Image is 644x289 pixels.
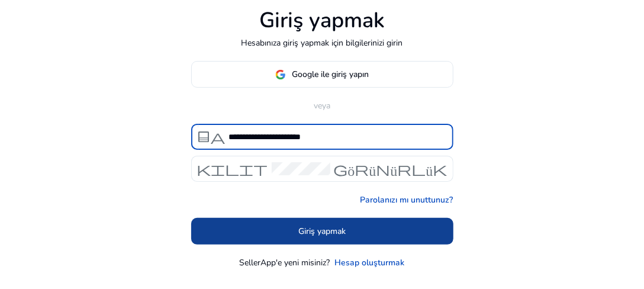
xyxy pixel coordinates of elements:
a: Hesap oluşturmak [335,256,405,269]
a: Parolanızı mı unuttunuz? [360,194,453,206]
font: Parolanızı mı unuttunuz? [360,194,453,205]
font: Hesap oluşturmak [335,257,405,268]
button: Google ile giriş yapın [191,61,453,88]
font: Hesabınıza giriş yapmak için bilgilerinizi girin [241,37,403,49]
font: SellerApp'e yeni misiniz? [240,257,330,268]
button: Giriş yapmak [191,218,453,245]
img: google-logo.svg [275,69,286,80]
font: veya [314,100,330,111]
font: kilit [197,160,268,177]
font: Giriş yapmak [298,226,346,237]
font: Giriş yapmak [259,6,385,35]
font: görünürlük [334,160,447,177]
font: posta [197,129,226,145]
font: Google ile giriş yapın [292,69,369,80]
